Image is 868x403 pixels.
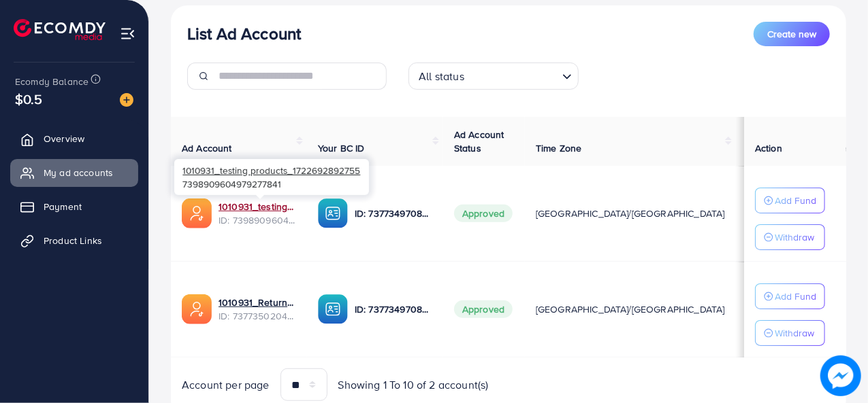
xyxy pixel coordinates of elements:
h3: List Ad Account [187,24,301,43]
span: Ad Account [182,141,232,155]
span: Action [755,141,782,155]
span: 1010931_testing products_1722692892755 [182,164,360,177]
span: Payment [44,200,82,213]
span: All status [416,67,467,86]
p: ID: 7377349708576243728 [355,205,432,222]
img: logo [14,19,106,40]
span: Your BC ID [318,141,365,155]
button: Add Fund [755,283,825,309]
p: Add Fund [775,288,816,304]
img: image [824,360,857,392]
a: 1010931_Returnsproduct_1717673220088 [219,296,296,309]
span: My ad accounts [44,166,113,179]
img: ic-ba-acc.ded83a64.svg [318,294,348,324]
a: My ad accounts [10,159,138,186]
img: ic-ba-acc.ded83a64.svg [318,198,348,228]
p: Withdraw [775,229,814,245]
span: Ecomdy Balance [15,75,89,88]
a: Payment [10,193,138,220]
span: ID: 7398909604979277841 [219,213,296,227]
span: Ad Account Status [454,128,504,155]
div: <span class='underline'>1010931_Returnsproduct_1717673220088</span></br>7377350204250456080 [219,296,296,323]
span: Showing 1 To 10 of 2 account(s) [338,377,489,393]
button: Add Fund [755,188,825,213]
span: [GEOGRAPHIC_DATA]/[GEOGRAPHIC_DATA] [536,207,725,220]
span: Time Zone [536,141,581,155]
span: Approved [454,205,513,222]
img: ic-ads-acc.e4c84228.svg [182,294,212,324]
img: menu [120,26,135,41]
span: ID: 7377350204250456080 [219,309,296,323]
p: ID: 7377349708576243728 [355,301,432,317]
span: [GEOGRAPHIC_DATA]/[GEOGRAPHIC_DATA] [536,302,725,316]
button: Withdraw [755,224,825,250]
a: 1010931_testing products_1722692892755 [219,200,296,213]
input: Search for option [468,64,557,86]
span: Create new [767,27,816,41]
p: Withdraw [775,325,814,341]
a: Overview [10,125,138,152]
span: Account per page [182,377,270,393]
span: $0.5 [15,89,43,109]
img: image [120,93,133,107]
p: Add Fund [775,192,816,209]
span: Overview [44,132,84,145]
span: Product Links [44,234,102,247]
a: Product Links [10,227,138,254]
span: Approved [454,300,513,318]
img: ic-ads-acc.e4c84228.svg [182,198,212,228]
button: Create new [754,22,830,46]
div: Search for option [408,63,579,90]
button: Withdraw [755,320,825,346]
div: 7398909604979277841 [174,159,369,195]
